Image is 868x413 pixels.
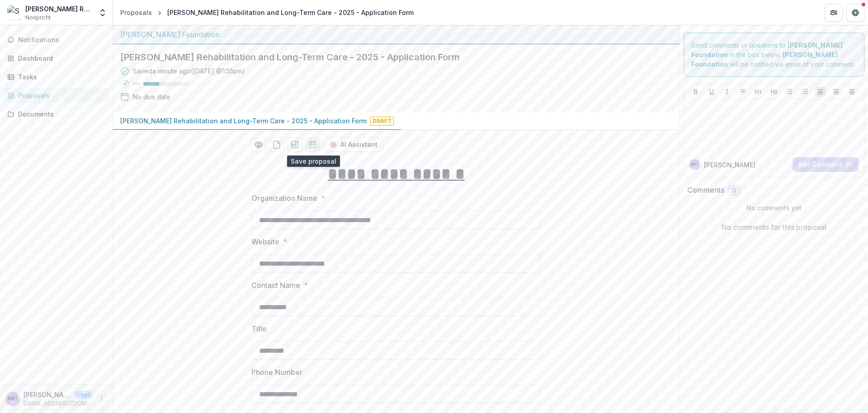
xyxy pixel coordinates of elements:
div: Documents [18,109,102,119]
span: Draft [370,117,394,126]
p: [PERSON_NAME] Rehabilitation and Long-Term Care - 2025 - Application Form [120,116,367,126]
button: Notifications [4,33,109,47]
div: Dashboard [18,53,102,63]
button: Underline [706,86,717,97]
span: Nonprofit [25,14,51,22]
a: Documents [4,107,109,121]
button: Bold [690,86,701,97]
button: Align Right [846,86,857,97]
div: Saved a minute ago ( [DATE] @ 1:55pm ) [133,66,245,76]
p: No comments yet [687,203,861,213]
img: Sundale Rehabilitation and Long-Term Care [7,5,22,20]
button: Open entity switcher [96,4,109,22]
button: Ordered List [800,86,811,97]
a: Dashboard [4,51,109,66]
div: Send comments or questions to in the box below. will be notified via email of your comment. [684,33,865,77]
button: Align Center [831,86,842,97]
button: AI Assistant [324,137,383,152]
div: Mike Hicks [8,396,17,402]
div: [PERSON_NAME] Rehabilitation and Long-Term Care - 2025 - Application Form [167,8,414,17]
p: Phone Number [251,367,302,378]
p: 35 % [133,81,140,87]
p: Title [251,323,267,334]
button: Bullet List [784,86,795,97]
a: Proposals [117,6,156,19]
a: Tasks [4,69,109,84]
button: Add Comment [793,157,859,172]
button: Heading 2 [769,86,779,97]
button: More [96,394,107,404]
div: [PERSON_NAME] Foundation [120,29,672,40]
div: Proposals [18,91,102,100]
p: [PERSON_NAME] [704,160,755,170]
p: [PERSON_NAME] [24,390,71,399]
button: download-proposal [288,137,302,152]
h2: [PERSON_NAME] Rehabilitation and Long-Term Care - 2025 - Application Form [120,52,658,63]
span: Notifications [18,36,105,44]
div: Tasks [18,72,102,82]
button: Preview 4f27476f-4a46-4b0e-85d7-3820f79fd951-0.pdf [251,137,266,152]
button: Strike [737,86,748,97]
button: download-proposal [269,137,284,152]
nav: breadcrumb [117,6,417,19]
button: download-proposal [306,137,320,152]
div: [PERSON_NAME] Rehabilitation and Long-Term Care [25,4,93,14]
button: Align Left [815,86,826,97]
p: User [74,391,93,399]
button: Partners [825,4,843,22]
div: No due date [133,92,170,102]
p: [EMAIL_ADDRESS][DOMAIN_NAME] [24,399,93,408]
span: 0 [732,187,736,194]
h2: Comments [687,186,724,194]
p: Contact Name [251,280,300,291]
p: Website [251,236,279,247]
div: Mike Hicks [691,162,698,167]
button: Heading 1 [753,86,764,97]
p: No comments for this proposal [722,222,826,233]
button: Get Help [846,4,864,22]
p: Organization Name [251,193,317,204]
div: Proposals [120,8,152,17]
button: Italicize [722,86,732,97]
a: Proposals [4,88,109,103]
